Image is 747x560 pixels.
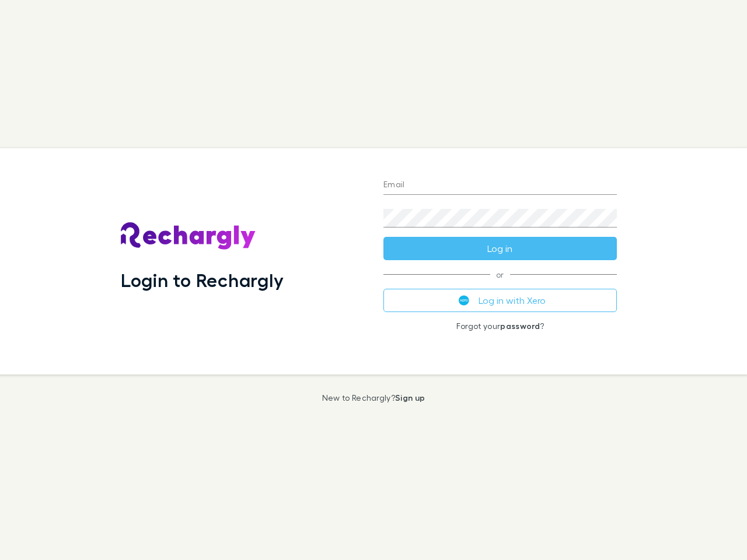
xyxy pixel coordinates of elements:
p: Forgot your ? [383,321,617,331]
a: Sign up [395,393,425,402]
img: Rechargly's Logo [121,222,256,250]
button: Log in [383,237,617,260]
button: Log in with Xero [383,289,617,312]
a: password [500,321,540,331]
p: New to Rechargly? [322,393,425,402]
h1: Login to Rechargly [121,269,284,291]
img: Xero's logo [459,295,469,306]
span: or [383,274,617,275]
